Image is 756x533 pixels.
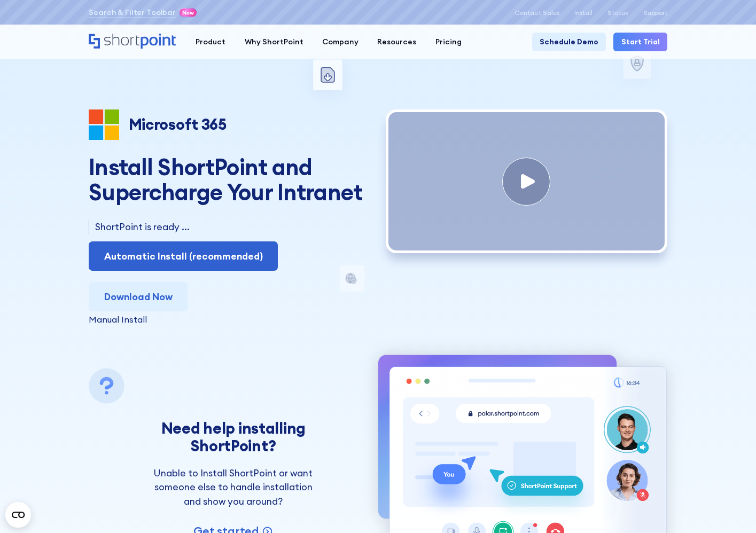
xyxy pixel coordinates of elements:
[89,466,378,509] p: Unable to Install ShortPoint or want someone else to handle installation and show you around?
[129,116,227,134] p: Microsoft 365
[435,36,462,48] div: Pricing
[95,220,370,234] p: ShortPoint is ready ...
[89,420,378,455] div: Need help installing ShortPoint?
[5,502,31,528] button: Open CMP widget
[703,482,756,533] iframe: Chat Widget
[89,282,188,311] a: Download Now
[426,33,471,51] a: Pricing
[377,36,416,48] div: Resources
[89,109,119,140] img: Microsoft 365 logo
[643,9,667,17] a: Support
[89,7,176,18] a: Search & Filter Toolbar
[607,9,628,17] a: Status
[186,33,235,51] a: Product
[313,33,368,51] a: Company
[322,36,358,48] div: Company
[532,33,606,51] a: Schedule Demo
[235,33,313,51] a: Why ShortPoint
[613,33,667,51] a: Start Trial
[515,9,559,17] a: Contact Sales
[368,33,426,51] a: Resources
[196,36,225,48] div: Product
[89,34,176,50] a: Home
[574,9,593,17] a: Install
[89,155,370,205] h1: Install ShortPoint and Supercharge Your Intranet
[89,316,370,324] div: Manual Install
[89,241,278,271] a: Automatic Install (recommended)
[245,36,303,48] div: Why ShortPoint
